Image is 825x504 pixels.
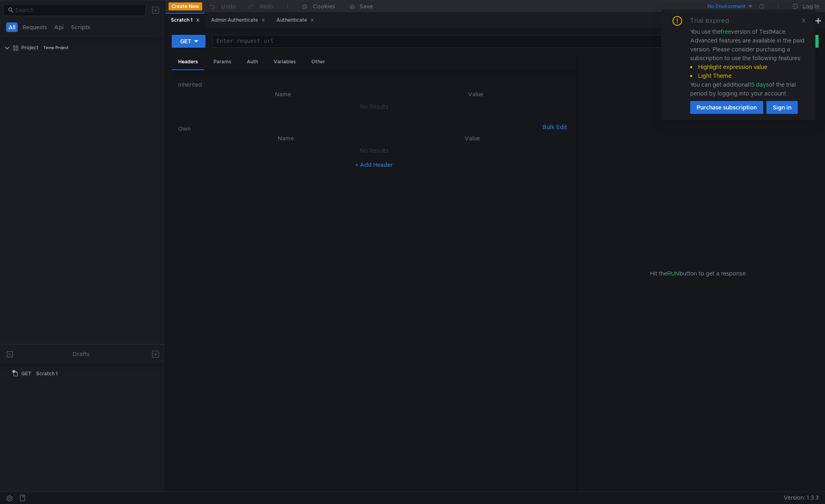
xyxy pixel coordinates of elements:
button: All [6,22,18,32]
div: Variables [267,55,302,69]
div: Save [360,4,373,9]
button: Sign in [766,101,798,114]
div: Scratch 1 [36,368,58,380]
button: Purchase subscription [690,101,763,114]
button: Redo [242,0,279,12]
span: free [721,28,731,35]
div: Temp Project [43,42,69,54]
div: Auth [240,55,264,69]
div: Headers [172,55,204,70]
button: Bulk Edit [539,122,570,132]
button: GET [172,35,205,48]
div: GET [180,37,191,46]
h6: Inherited [178,80,570,89]
th: Name [185,89,381,99]
button: Api [52,22,66,32]
button: Create New [169,2,202,10]
button: Undo [202,0,242,12]
div: Log In [803,2,819,11]
div: You use the version of TestMace. Advanced features are available in the paid version. Please cons... [690,27,806,98]
li: Highlight expression value [690,63,806,71]
div: You can get additional of the trial period by logging into your account. [690,80,806,98]
div: Scratch 1 [171,16,200,24]
div: Admin Authenticate [211,16,265,24]
th: Value [381,89,570,99]
div: Authenticate [276,16,314,24]
button: Scripts [69,22,93,32]
span: Hit the button to get a response [650,269,746,278]
span: 15 days [749,81,769,88]
button: Requests [20,22,49,32]
li: Light Theme [690,71,806,80]
div: Undo [221,2,236,11]
button: + Add Header [352,160,396,170]
div: Trial expired [690,16,739,26]
h6: Own [178,124,539,134]
th: Value [381,134,564,143]
div: Redo [260,2,274,11]
div: Other [305,55,331,69]
span: GET [21,368,31,380]
div: Params [207,55,238,69]
div: No Environment [707,3,746,10]
span: Version: 1.3.3 [784,492,819,504]
div: Project [21,42,39,54]
nz-embed-empty: No Results [360,147,388,154]
div: Drafts [73,349,89,359]
div: Cookies [313,2,335,11]
th: Name [191,134,381,143]
nz-embed-empty: No Results [360,103,388,110]
input: Search... [15,6,141,14]
span: RUN [667,270,679,277]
